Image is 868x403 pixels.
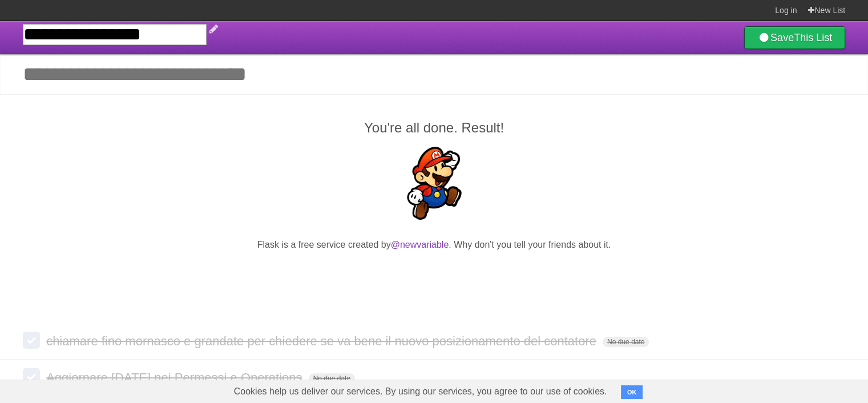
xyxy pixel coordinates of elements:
[603,337,649,347] span: No due date
[23,368,40,385] label: Done
[744,26,845,49] a: SaveThis List
[391,240,449,249] a: @newvariable
[621,385,643,399] button: OK
[398,147,471,220] img: Super Mario
[46,334,599,348] span: chiamare fino mornasco e grandate per chiedere se va bene il nuovo posizionamento del contatore
[23,238,845,252] p: Flask is a free service created by . Why don't you tell your friends about it.
[23,332,40,349] label: Done
[223,380,619,403] span: Cookies help us deliver our services. By using our services, you agree to our use of cookies.
[46,370,305,385] span: Aggiornare [DATE] nei Permessi e Operations
[414,266,455,282] iframe: X Post Button
[23,118,845,138] h2: You're all done. Result!
[794,32,832,43] b: This List
[309,373,355,384] span: No due date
